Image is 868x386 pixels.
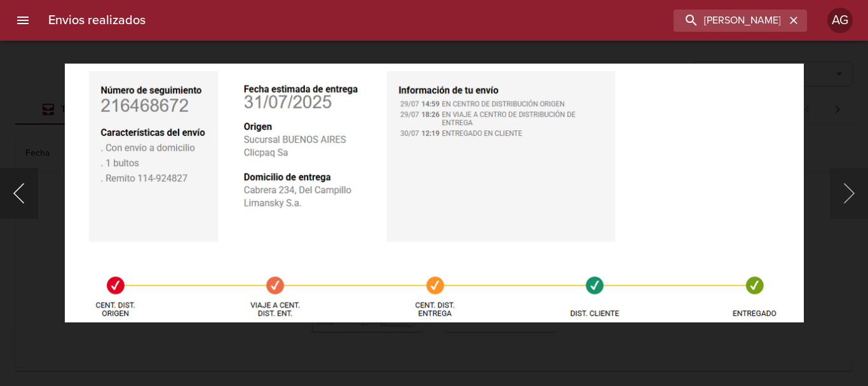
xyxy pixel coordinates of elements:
input: buscar [674,10,785,32]
div: Abrir información de usuario [827,8,853,33]
button: Siguiente [830,168,868,219]
button: menu [8,5,38,36]
h6: Envios realizados [48,10,146,31]
img: Image [64,64,804,322]
div: AG [827,8,853,33]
